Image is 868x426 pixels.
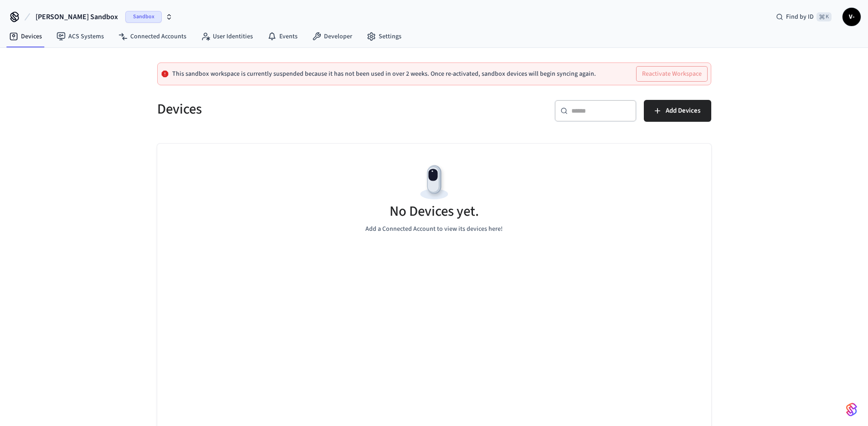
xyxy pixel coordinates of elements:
a: User Identities [194,28,260,45]
p: Add a Connected Account to view its devices here! [365,224,503,234]
span: [PERSON_NAME] Sandbox [36,11,118,22]
img: Devices Empty State [414,162,455,203]
a: Devices [2,28,49,45]
span: V- [843,9,860,25]
button: V- [842,8,861,26]
a: Settings [360,28,409,45]
h5: No Devices yet. [390,202,479,221]
span: Find by ID [786,12,814,21]
a: Developer [305,28,360,45]
a: ACS Systems [49,28,111,45]
span: Sandbox [125,11,162,23]
img: SeamLogoGradient.69752ec5.svg [846,402,857,417]
p: This sandbox workspace is currently suspended because it has not been used in over 2 weeks. Once ... [172,70,596,78]
h5: Devices [157,100,429,119]
button: Add Devices [644,100,711,122]
a: Events [260,28,305,45]
span: Add Devices [666,105,700,117]
a: Connected Accounts [111,28,194,45]
div: Find by ID⌘ K [769,9,839,25]
span: ⌘ K [817,12,832,21]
